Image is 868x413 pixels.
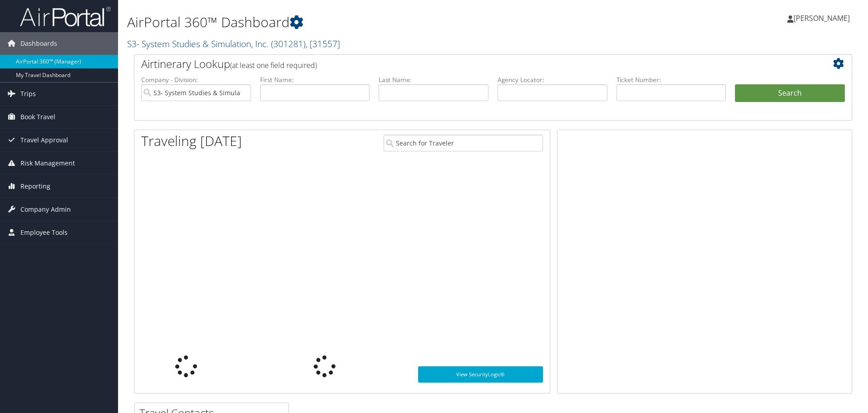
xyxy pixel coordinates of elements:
span: , [ 31557 ] [306,38,340,50]
span: Travel Approval [20,129,68,151]
label: Last Name: [379,75,488,84]
span: Employee Tools [20,221,68,244]
h1: Traveling [DATE] [141,131,242,151]
label: First Name: [260,75,370,84]
h2: Airtinerary Lookup [141,56,785,72]
a: S3- System Studies & Simulation, Inc. [127,38,340,50]
input: Search for Traveler [384,135,543,151]
img: airportal-logo.png [20,6,111,27]
span: [PERSON_NAME] [794,13,850,23]
button: Search [735,84,845,102]
label: Ticket Number: [616,75,726,84]
span: Risk Management [20,152,75,175]
span: Trips [20,83,36,105]
span: Book Travel [20,106,55,128]
label: Company - Division: [141,75,251,84]
span: Company Admin [20,198,71,221]
span: Dashboards [20,32,57,55]
a: View SecurityLogic® [418,366,543,383]
label: Agency Locator: [498,75,607,84]
span: ( 301281 ) [271,38,306,50]
h1: AirPortal 360™ Dashboard [127,13,615,32]
span: Reporting [20,175,50,198]
span: (at least one field required) [230,60,317,70]
a: [PERSON_NAME] [787,5,859,32]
